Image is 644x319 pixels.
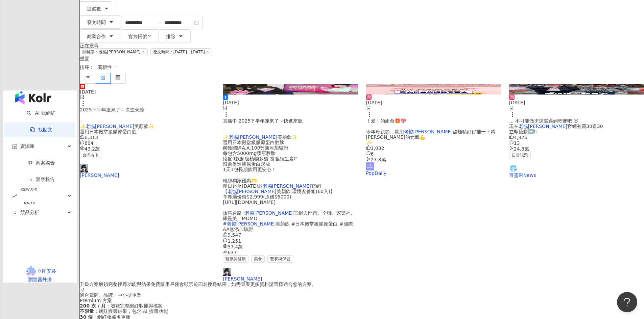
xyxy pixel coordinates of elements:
div: 24.8萬 [509,146,644,152]
mark: 老協[PERSON_NAME] [229,134,277,140]
button: 發文時間 [80,15,121,29]
span: 熬雞精好好補一下媽[PERSON_NAME]的元氣💪 ✨ [366,129,495,145]
span: 直播中 2025下半年運來了～快進來聽 - ✨ [223,118,303,140]
a: KOL AvatarPopDaily [366,162,501,176]
span: rise [12,194,17,198]
div: 57.4萬 [223,244,358,249]
span: 2025下半年運來了～快進來聽 - ✨ [80,107,144,129]
a: searchAI 找網紅 [27,110,55,116]
img: post-image [223,84,358,95]
button: 追蹤數 [80,2,116,15]
div: BETA [20,196,39,211]
span: 官網 【 [223,183,321,194]
span: 美顏飲 環境友善組(60入)】 享專屬優惠$2,999(原價$6000) [URL][DOMAIN_NAME] 販售通路 : [223,189,335,216]
div: 排序： [80,61,644,73]
img: logo [15,91,51,104]
span: 命理占卜 [80,152,101,159]
span: 美食 [251,255,265,263]
span: 發文時間 [87,20,106,25]
span: 競品分析 [20,205,39,220]
div: 9,547 [223,232,358,238]
div: Premium 方案 [80,298,644,303]
span: 免費版用戶僅會顯示前四名搜尋結果，如需查看更多資料請選擇適合您的方案。 [151,282,316,287]
a: 洞察報告 [28,177,55,182]
div: 1,251 [223,238,358,244]
span: 發文時間：[DATE] - [DATE] [150,48,212,56]
div: [DATE] [366,100,501,105]
button: 官方帳號 [121,29,159,43]
span: 正在搜尋 ： [80,43,103,48]
div: [DATE] [223,100,358,105]
div: 43.2萬 [80,146,215,152]
div: 604 [80,140,215,146]
img: KOL Avatar [80,164,88,172]
button: 排除 [159,29,191,43]
mark: 老協[PERSON_NAME] [519,124,567,129]
img: KOL Avatar [223,268,231,276]
img: post-image [366,84,501,95]
span: 官網與門市、全聯、家樂福、康是美、MOMO # [223,210,355,227]
span: 資源庫 [20,139,34,154]
img: post-image [509,84,644,95]
span: 立即安裝 瀏覽器外掛 [28,268,56,282]
mark: 老協[PERSON_NAME] [228,189,276,194]
img: chrome extension [24,266,37,277]
a: 商案媒合 [28,160,55,165]
span: 官網有買30送30 立即搶購➡️h [509,124,603,134]
span: swap-right [156,20,162,25]
span: 官方帳號 [128,34,147,39]
div: 27.8萬 [366,157,501,162]
div: ：網紅搜尋結果，包含 AI 搜尋功能 [80,309,644,314]
a: KOL Avatar[PERSON_NAME] [80,164,215,178]
span: 商業合作 [87,34,106,39]
img: KOL Avatar [366,162,374,170]
span: 醫療與健康 [223,255,248,263]
span: 關鍵字：老協[PERSON_NAME] [80,48,148,56]
span: 美顏飲✨ 選用日本殿堂級膠原蛋白胜肽 榮獲國際A.A.100%無添加驗證 每包含5000mg膠原胜肽 搭配4款超級植物多酚 富含維生素C 幫助促進膠原蛋白形成 1天1包長期飲用更安心！ 粉絲獨家... [223,134,297,189]
span: to [156,20,162,25]
span: 營養與保健 [267,255,293,263]
img: KOL Avatar [509,164,517,172]
span: 關聯性 [98,62,118,73]
div: post-image商業合作 [366,84,501,95]
span: … 不可能做街訪還遇到乾爹吧 😆 現在 [509,118,579,129]
div: ：瀏覽完整網紅數據與檔案 [80,303,644,309]
strong: 200 次 / 月 [80,303,106,309]
div: 4,826 [509,134,644,140]
mark: 老協[PERSON_NAME] [245,210,293,216]
a: chrome extension立即安裝 瀏覽器外掛 [3,266,77,282]
div: 適合電商、品牌、中小型企業 [80,292,644,298]
span: 趨勢分析 [20,181,39,211]
a: KOL Avatar[PERSON_NAME] [223,268,358,282]
div: 1,032 [366,145,501,151]
div: [DATE] [80,89,215,95]
span: 美顏飲✨ 選用日本殿堂級膠原蛋白胜 [80,124,154,134]
div: 6 [366,151,501,157]
a: KOL Avatar百靈果News [509,164,644,178]
div: post-image商業合作 [223,84,358,95]
div: 重置 [80,56,644,61]
a: 找貼文 [30,127,52,132]
span: 日常話題 [509,152,531,159]
mark: 老協[PERSON_NAME] [227,221,276,227]
strong: 不限量 [80,309,94,314]
span: 追蹤數 [87,6,101,11]
span: 美顏飲 #日本殿堂級膠原蛋白 #國際AA無添加驗證 [223,221,353,232]
mark: 老協[PERSON_NAME] [263,183,311,189]
span: 升級方案解鎖完整搜尋功能與結果 [80,282,151,287]
div: 6,313 [80,134,215,140]
mark: 老協[PERSON_NAME] [404,129,453,134]
div: post-image商業合作 [509,84,644,95]
span: ！愛！的組合🎁💖 今年母親節，就用 [366,118,406,134]
div: 637 [223,249,358,255]
div: 13 [509,140,644,146]
mark: 老協[PERSON_NAME] [86,124,134,129]
span: 排除 [166,34,175,39]
iframe: Help Scout Beacon - Open [617,292,637,312]
div: [DATE] [509,100,644,105]
button: 商業合作 [80,29,121,43]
